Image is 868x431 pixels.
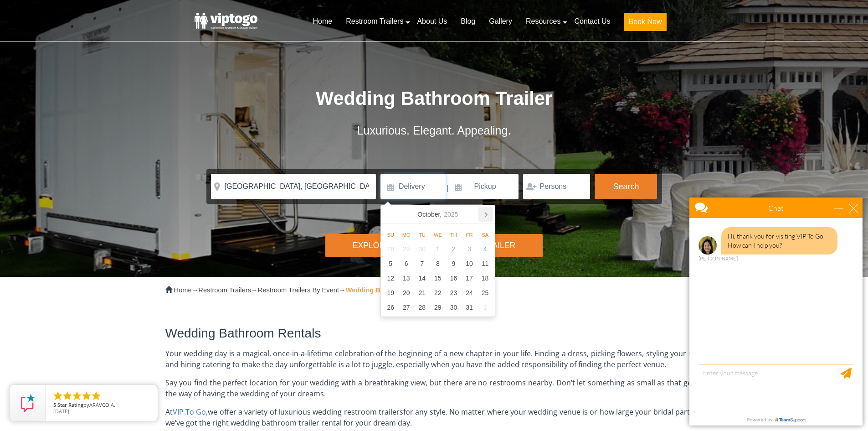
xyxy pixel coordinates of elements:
[165,327,703,341] h2: Wedding Bathroom Rentals
[53,401,56,408] span: 5
[462,286,478,300] div: 24
[414,242,430,256] div: 30
[414,207,462,222] div: October,
[444,209,458,220] i: 2025
[52,390,63,401] li: 
[567,11,617,31] a: Contact Us
[462,229,478,240] div: Fr
[53,402,150,409] span: by
[519,11,567,31] a: Resources
[383,229,399,240] div: Su
[357,124,511,137] span: Luxurious. Elegant. Appealing.
[316,88,552,109] span: Wedding Bathroom Trailer
[454,11,482,31] a: Blog
[446,242,462,256] div: 2
[383,271,399,286] div: 12
[81,390,92,401] li: 
[174,286,429,294] span: → → →
[57,401,83,408] span: Star Rating
[482,11,519,31] a: Gallery
[430,300,446,315] div: 29
[624,13,667,31] button: Book Now
[462,300,478,315] div: 31
[523,174,590,199] input: Persons
[430,286,446,300] div: 22
[198,286,251,294] a: Restroom Trailers
[462,242,478,256] div: 3
[595,174,657,199] button: Search
[398,286,414,300] div: 20
[446,271,462,286] div: 16
[414,271,430,286] div: 14
[398,229,414,240] div: Mo
[174,286,192,294] a: Home
[430,229,446,240] div: We
[173,407,208,417] a: VIP To Go,
[414,286,430,300] div: 21
[383,286,399,300] div: 19
[398,271,414,286] div: 13
[306,11,339,31] a: Home
[19,394,37,412] img: Review Rating
[430,256,446,271] div: 8
[346,286,429,294] strong: Wedding Bathroom Trailer
[165,378,703,399] span: Say you find the perfect location for your wedding with a breathtaking view, but there are no res...
[398,300,414,315] div: 27
[414,300,430,315] div: 28
[450,174,519,199] input: Pickup
[89,401,115,408] span: ARAVCO A.
[383,256,399,271] div: 5
[211,174,376,199] input: Where do you need your trailer?
[477,271,493,286] div: 18
[339,11,410,31] a: Restroom Trailers
[53,408,69,415] span: [DATE]
[477,229,493,240] div: Sa
[414,256,430,271] div: 7
[477,300,493,315] div: 1
[462,256,478,271] div: 10
[446,256,462,271] div: 9
[462,271,478,286] div: 17
[62,390,73,401] li: 
[165,348,703,369] span: Your wedding day is a magical, once-in-a-lifetime celebration of the beginning of a new chapter i...
[72,390,82,401] li: 
[684,192,868,431] iframe: Live Chat Box
[383,242,399,256] div: 28
[446,286,462,300] div: 23
[91,390,102,401] li: 
[430,271,446,286] div: 15
[477,286,493,300] div: 25
[446,229,462,240] div: Th
[447,174,448,203] span: |
[380,174,446,199] input: Delivery
[383,300,399,315] div: 26
[398,256,414,271] div: 6
[165,407,403,417] span: At we offer a variety of luxurious wedding restroom trailers
[430,242,446,256] div: 1
[477,242,493,256] div: 4
[446,300,462,315] div: 30
[258,286,339,294] a: Restroom Trailers By Event
[414,229,430,240] div: Tu
[477,256,493,271] div: 11
[398,242,414,256] div: 29
[617,11,673,36] a: Book Now
[410,11,454,31] a: About Us
[165,407,703,428] span: for any style. No matter where your wedding venue is or how large your bridal party is, we’ve got...
[325,234,542,257] div: Explore Wedding Bathroom Trailer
